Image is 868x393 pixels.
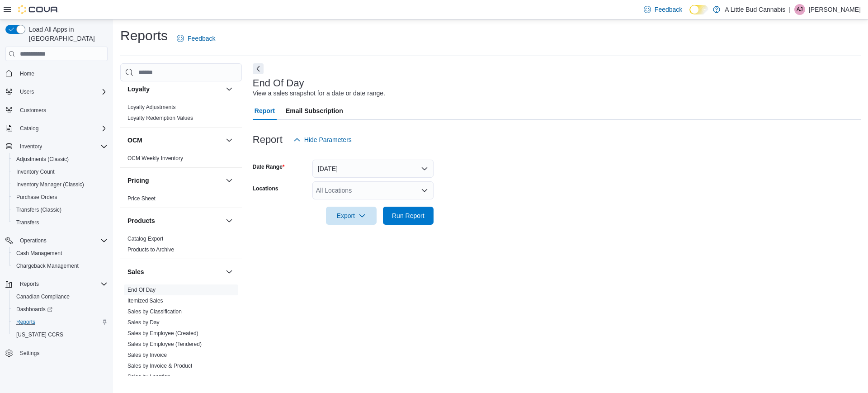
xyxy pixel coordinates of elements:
button: Inventory [2,140,111,153]
span: Export [331,207,371,225]
a: Customers [16,105,50,116]
span: Reports [16,279,108,289]
span: Home [16,67,108,79]
button: Transfers [9,216,111,229]
h3: Pricing [127,176,149,185]
span: Feedback [655,5,682,14]
span: Dark Mode [689,14,690,15]
a: Transfers (Classic) [13,204,65,215]
a: Feedback [640,0,686,19]
div: View a sales snapshot for a date or date range. [253,89,385,98]
a: Sales by Classification [127,308,182,315]
button: Operations [2,234,111,247]
button: Users [16,86,38,97]
div: Amanda Joselin [794,4,805,15]
span: [US_STATE] CCRS [16,331,63,338]
button: Inventory Count [9,166,111,178]
a: Cash Management [13,248,66,259]
a: Settings [16,348,43,359]
button: Products [127,216,222,225]
h3: End Of Day [253,78,304,89]
button: Customers [2,104,111,117]
span: Adjustments (Classic) [16,156,69,163]
span: Settings [16,347,108,359]
a: Itemized Sales [127,298,163,304]
button: Catalog [2,122,111,135]
span: Canadian Compliance [13,291,108,302]
a: Feedback [173,29,219,47]
span: Email Subscription [286,102,343,120]
button: Catalog [16,123,42,134]
a: Dashboards [13,304,56,315]
button: Pricing [127,176,222,185]
span: Hide Parameters [304,135,352,144]
a: Transfers [13,217,42,228]
button: Loyalty [127,85,222,94]
button: Open list of options [421,187,428,194]
span: Load All Apps in [GEOGRAPHIC_DATA] [25,25,108,43]
span: Inventory [20,143,42,150]
div: Loyalty [120,102,242,127]
button: Run Report [383,207,434,225]
h3: Loyalty [127,85,150,94]
a: Sales by Location [127,374,170,380]
span: Price Sheet [127,195,156,202]
div: Products [120,233,242,259]
span: Sales by Invoice & Product [127,362,192,369]
span: Chargeback Management [16,262,79,270]
p: | [789,4,791,15]
div: Pricing [120,193,242,208]
span: Itemized Sales [127,297,163,304]
button: Operations [16,235,50,246]
a: End Of Day [127,287,156,293]
div: OCM [120,153,242,167]
span: Transfers (Classic) [13,204,108,215]
span: Cash Management [13,248,108,259]
button: [DATE] [312,160,434,178]
span: Home [20,70,34,77]
span: Transfers [16,219,39,226]
span: Inventory Manager (Classic) [13,179,108,190]
button: Cash Management [9,247,111,260]
button: Hide Parameters [290,131,355,149]
button: OCM [224,135,235,146]
a: Canadian Compliance [13,291,73,302]
span: Customers [20,107,46,114]
span: Customers [16,104,108,116]
a: Sales by Invoice & Product [127,363,192,369]
button: Settings [2,346,111,360]
a: Dashboards [9,303,111,316]
span: Canadian Compliance [16,293,70,300]
h3: Products [127,216,155,225]
h3: Sales [127,267,144,276]
a: Products to Archive [127,246,174,253]
span: Loyalty Adjustments [127,104,176,111]
button: Export [326,207,377,225]
button: Home [2,66,111,80]
span: Transfers (Classic) [16,206,61,213]
span: Operations [16,235,108,246]
span: Settings [20,350,39,357]
span: Catalog [16,123,108,134]
a: Sales by Employee (Created) [127,330,198,336]
span: Chargeback Management [13,260,108,271]
label: Locations [253,185,278,192]
button: Transfers (Classic) [9,204,111,216]
img: Cova [18,5,59,14]
span: Reports [20,280,39,288]
button: Reports [9,316,111,328]
h3: OCM [127,136,142,145]
a: Sales by Day [127,319,160,326]
a: Loyalty Adjustments [127,104,176,110]
button: Loyalty [224,84,235,95]
button: Products [224,215,235,226]
button: Adjustments (Classic) [9,153,111,166]
button: Next [253,63,264,74]
a: Reports [13,317,39,327]
span: Sales by Employee (Tendered) [127,341,202,348]
a: OCM Weekly Inventory [127,155,183,161]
